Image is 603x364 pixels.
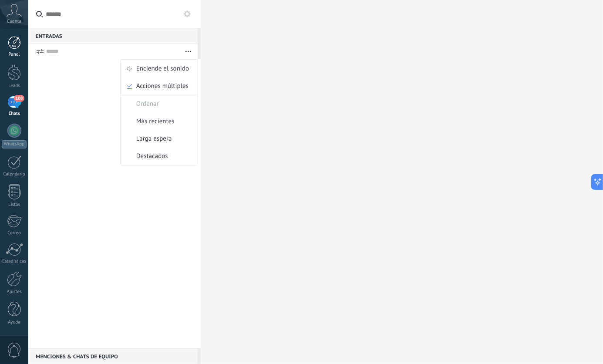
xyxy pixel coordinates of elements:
[2,320,27,325] div: Ayuda
[2,83,27,89] div: Leads
[2,52,27,57] div: Panel
[2,140,27,148] div: WhatsApp
[2,172,27,177] div: Calendario
[179,44,198,59] button: Más
[2,259,27,264] div: Estadísticas
[2,111,27,117] div: Chats
[136,148,168,165] span: Destacados
[136,130,172,148] span: Larga espera
[14,95,24,102] span: 108
[136,95,159,113] span: Ordenar
[136,78,189,95] span: Acciones múltiples
[2,202,27,208] div: Listas
[136,113,175,130] span: Más recientes
[136,60,189,78] span: Enciende el sonido
[7,19,21,24] span: Cuenta
[28,28,198,44] div: Entradas
[28,348,198,364] div: Menciones & Chats de equipo
[2,230,27,236] div: Correo
[2,289,27,295] div: Ajustes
